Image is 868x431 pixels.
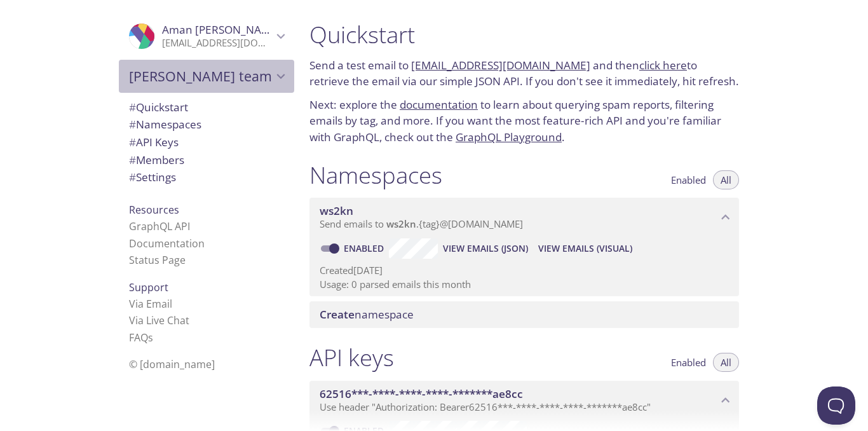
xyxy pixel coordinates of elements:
[639,58,687,72] a: click here
[129,236,205,250] a: Documentation
[162,37,273,50] p: [EMAIL_ADDRESS][DOMAIN_NAME]
[162,22,281,37] span: Aman [PERSON_NAME]
[386,217,416,230] span: ws2kn
[533,238,637,259] button: View Emails (Visual)
[129,357,215,371] span: © [DOMAIN_NAME]
[320,307,355,322] span: Create
[119,15,294,57] div: Aman Yadav
[129,170,136,184] span: #
[119,133,294,151] div: API Keys
[129,297,172,311] a: Via Email
[129,219,190,233] a: GraphQL API
[713,353,739,372] button: All
[309,57,739,90] p: Send a test email to and then to retrieve the email via our simple JSON API. If you don't see it ...
[663,353,714,372] button: Enabled
[148,331,153,345] span: s
[119,116,294,133] div: Namespaces
[400,97,478,112] a: documentation
[320,278,729,291] p: Usage: 0 parsed emails this month
[411,58,590,72] a: [EMAIL_ADDRESS][DOMAIN_NAME]
[129,280,168,294] span: Support
[456,130,562,144] a: GraphQL Playground
[309,97,739,146] p: Next: explore the to learn about querying spam reports, filtering emails by tag, and more. If you...
[309,198,739,237] div: ws2kn namespace
[309,161,442,189] h1: Namespaces
[119,99,294,116] div: Quickstart
[129,203,179,217] span: Resources
[119,60,294,93] div: Aman's team
[129,253,186,267] a: Status Page
[129,153,184,167] span: Members
[309,301,739,328] div: Create namespace
[817,387,855,425] iframe: Help Scout Beacon - Open
[119,168,294,186] div: Team Settings
[119,151,294,169] div: Members
[443,241,528,256] span: View Emails (JSON)
[129,100,136,114] span: #
[129,331,153,345] a: FAQ
[129,67,273,85] span: [PERSON_NAME] team
[129,153,136,167] span: #
[309,20,739,49] h1: Quickstart
[320,307,414,322] span: namespace
[129,135,179,149] span: API Keys
[129,170,176,184] span: Settings
[713,170,739,189] button: All
[129,313,189,327] a: Via Live Chat
[320,264,729,277] p: Created [DATE]
[663,170,714,189] button: Enabled
[129,117,201,132] span: Namespaces
[320,217,523,230] span: Send emails to . {tag} @[DOMAIN_NAME]
[438,238,533,259] button: View Emails (JSON)
[538,241,632,256] span: View Emails (Visual)
[129,117,136,132] span: #
[320,203,353,218] span: ws2kn
[129,135,136,149] span: #
[129,100,188,114] span: Quickstart
[342,242,389,254] a: Enabled
[309,343,394,372] h1: API keys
